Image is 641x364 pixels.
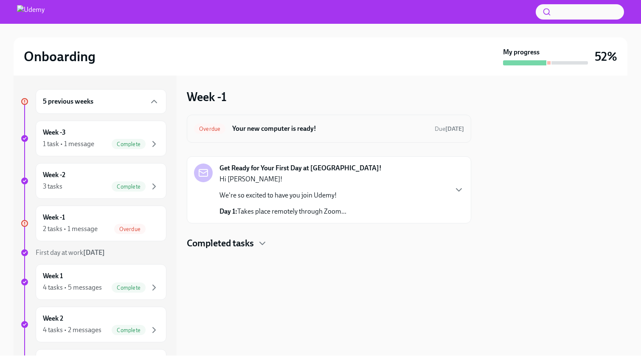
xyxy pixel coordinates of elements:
[24,48,96,65] h2: Onboarding
[595,49,617,64] h3: 52%
[219,175,346,184] p: Hi [PERSON_NAME]!
[43,97,93,106] h6: 5 previous weeks
[187,237,254,250] h4: Completed tasks
[219,191,346,200] p: We're so excited to have you join Udemy!
[20,121,166,156] a: Week -31 task • 1 messageComplete
[36,89,166,114] div: 5 previous weeks
[503,48,540,57] strong: My progress
[20,248,166,257] a: First day at work[DATE]
[43,224,98,234] div: 2 tasks • 1 message
[194,122,464,135] a: OverdueYour new computer is ready!Due[DATE]
[20,307,166,342] a: Week 24 tasks • 2 messagesComplete
[43,213,65,222] h6: Week -1
[20,206,166,241] a: Week -12 tasks • 1 messageOverdue
[43,182,62,191] div: 3 tasks
[219,164,382,173] strong: Get Ready for Your First Day at [GEOGRAPHIC_DATA]!
[435,125,464,133] span: Due
[194,126,225,132] span: Overdue
[20,264,166,300] a: Week 14 tasks • 5 messagesComplete
[112,285,146,291] span: Complete
[17,5,45,19] img: Udemy
[20,163,166,199] a: Week -23 tasksComplete
[219,207,237,215] strong: Day 1:
[112,183,146,190] span: Complete
[43,170,65,180] h6: Week -2
[43,325,101,335] div: 4 tasks • 2 messages
[219,207,346,216] p: Takes place remotely through Zoom...
[36,248,105,257] span: First day at work
[43,283,102,292] div: 4 tasks • 5 messages
[43,139,94,149] div: 1 task • 1 message
[112,141,146,147] span: Complete
[112,327,146,333] span: Complete
[43,128,66,137] h6: Week -3
[114,226,146,232] span: Overdue
[232,124,428,133] h6: Your new computer is ready!
[43,314,63,323] h6: Week 2
[187,237,471,250] div: Completed tasks
[445,125,464,133] strong: [DATE]
[83,248,105,257] strong: [DATE]
[187,89,227,104] h3: Week -1
[43,271,63,281] h6: Week 1
[435,125,464,133] span: August 9th, 2025 16:00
